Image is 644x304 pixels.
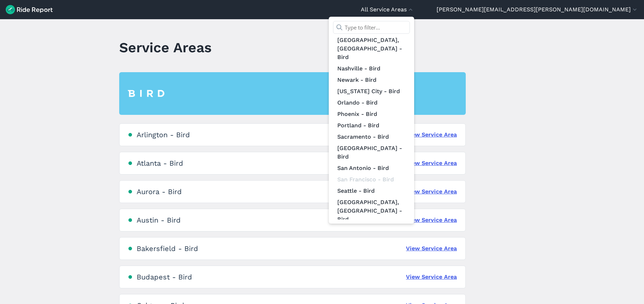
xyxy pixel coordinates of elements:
[333,63,410,74] a: Nashville - Bird
[333,120,410,131] a: Portland - Bird
[333,74,410,86] a: Newark - Bird
[333,97,410,108] a: Orlando - Bird
[333,34,410,63] a: [GEOGRAPHIC_DATA], [GEOGRAPHIC_DATA] - Bird
[333,131,410,143] a: Sacramento - Bird
[333,197,410,225] a: [GEOGRAPHIC_DATA], [GEOGRAPHIC_DATA] - Bird
[333,21,410,34] input: Type to filter...
[333,174,410,185] div: San Francisco - Bird
[333,143,410,162] a: [GEOGRAPHIC_DATA] - Bird
[333,86,410,97] a: [US_STATE] City - Bird
[333,185,410,197] a: Seattle - Bird
[333,108,410,120] a: Phoenix - Bird
[333,162,410,174] a: San Antonio - Bird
